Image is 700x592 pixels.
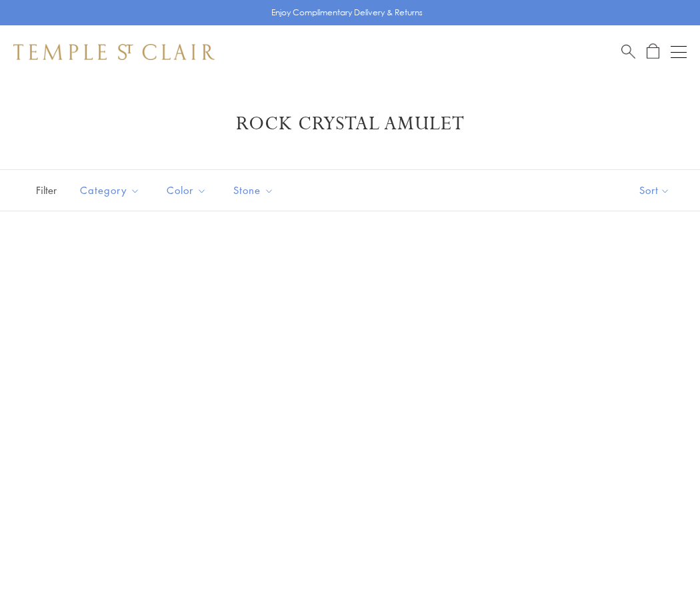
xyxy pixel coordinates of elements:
[671,44,687,60] button: Open navigation
[647,43,659,60] a: Open Shopping Bag
[621,43,635,60] a: Search
[157,175,217,205] button: Color
[223,175,284,205] button: Stone
[70,175,150,205] button: Category
[609,170,700,211] button: Show sort by
[160,182,217,199] span: Color
[13,44,215,60] img: Temple St. Clair
[73,182,150,199] span: Category
[33,112,667,136] h1: Rock Crystal Amulet
[227,182,284,199] span: Stone
[271,6,423,19] p: Enjoy Complimentary Delivery & Returns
